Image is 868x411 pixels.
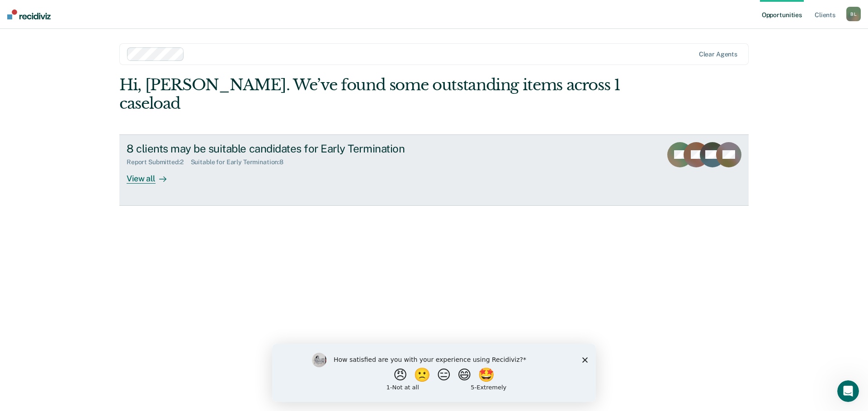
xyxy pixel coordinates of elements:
[119,134,749,206] a: 8 clients may be suitable candidates for Early TerminationReport Submitted:2Suitable for Early Te...
[127,142,444,155] div: 8 clients may be suitable candidates for Early Termination
[7,9,51,19] img: Recidiviz
[191,158,291,166] div: Suitable for Early Termination : 8
[837,380,859,402] iframe: Intercom live chat
[272,344,596,402] iframe: Survey by Kim from Recidiviz
[119,76,623,113] div: Hi, [PERSON_NAME]. We’ve found some outstanding items across 1 caseload
[699,51,737,58] div: Clear agents
[127,166,177,184] div: View all
[846,7,861,21] button: BL
[846,7,861,21] div: B L
[127,158,191,166] div: Report Submitted : 2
